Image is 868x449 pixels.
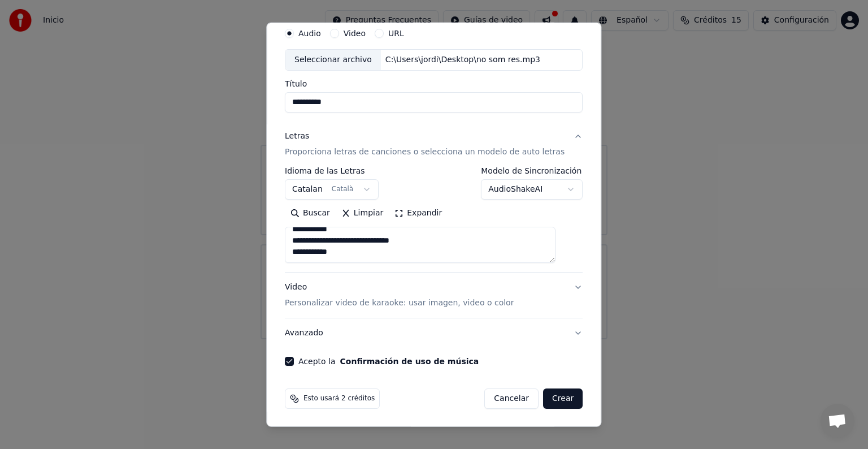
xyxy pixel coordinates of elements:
button: Acepto la [340,357,479,365]
p: Personalizar video de karaoke: usar imagen, video o color [285,297,514,309]
label: Idioma de las Letras [285,167,379,175]
button: Avanzado [285,318,583,348]
button: Crear [543,388,583,409]
div: LetrasProporciona letras de canciones o selecciona un modelo de auto letras [285,167,583,272]
button: Limpiar [336,204,389,222]
div: Letras [285,131,309,142]
button: VideoPersonalizar video de karaoke: usar imagen, video o color [285,273,583,318]
button: Expandir [389,204,448,222]
div: Seleccionar archivo [285,50,381,70]
button: Buscar [285,204,336,222]
label: Título [285,80,583,88]
p: Proporciona letras de canciones o selecciona un modelo de auto letras [285,146,565,158]
label: URL [388,29,404,37]
label: Modelo de Sincronización [481,167,583,175]
label: Acepto la [298,357,479,365]
label: Audio [298,29,321,37]
button: Cancelar [485,388,539,409]
span: Esto usará 2 créditos [303,394,375,403]
div: C:\Users\jordi\Desktop\no som res.mp3 [381,54,545,66]
button: LetrasProporciona letras de canciones o selecciona un modelo de auto letras [285,122,583,167]
div: Video [285,282,514,309]
label: Video [344,29,366,37]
